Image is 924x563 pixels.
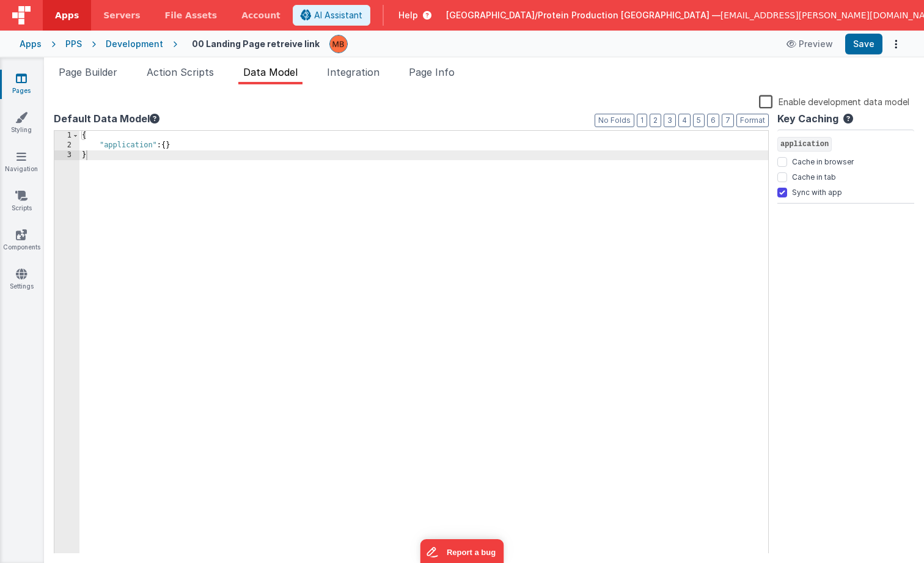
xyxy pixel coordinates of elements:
label: Enable development data model [759,94,909,108]
button: 2 [650,114,661,127]
div: PPS [65,38,82,50]
button: 6 [707,114,719,127]
span: Page Builder [59,66,117,78]
button: 7 [722,114,734,127]
span: Servers [103,9,140,21]
label: Cache in tab [792,170,836,182]
span: File Assets [165,9,218,21]
button: No Folds [595,114,634,127]
span: [GEOGRAPHIC_DATA]/Protein Production [GEOGRAPHIC_DATA] — [446,9,721,21]
button: 5 [693,114,705,127]
h4: Key Caching [777,114,838,125]
button: Default Data Model [54,111,159,126]
button: 3 [664,114,676,127]
label: Sync with app [792,185,842,197]
button: Format [736,114,769,127]
span: application [777,137,832,152]
span: Integration [327,66,380,78]
img: 22b82fb008fd85684660a9cfc8b42302 [330,35,347,53]
span: Help [398,9,418,21]
div: 1 [54,131,79,141]
span: Page Info [409,66,455,78]
div: 2 [54,141,79,150]
div: Development [106,38,163,50]
button: 1 [637,114,647,127]
span: Data Model [243,66,298,78]
button: Save [845,34,882,54]
button: 4 [678,114,691,127]
button: Preview [779,34,840,54]
button: AI Assistant [293,5,370,26]
h4: 00 Landing Page retreive link [192,39,320,48]
span: Apps [55,9,79,21]
button: Options [887,35,904,53]
span: AI Assistant [314,9,362,21]
div: Apps [20,38,42,50]
div: 3 [54,150,79,160]
span: Action Scripts [147,66,214,78]
label: Cache in browser [792,155,854,167]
